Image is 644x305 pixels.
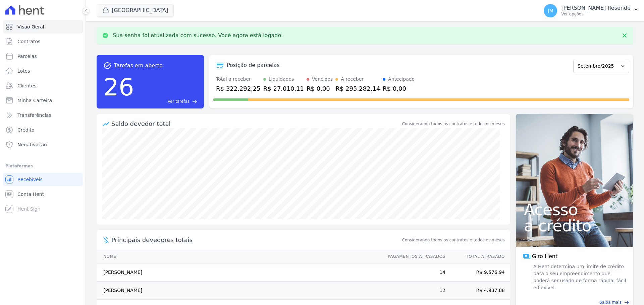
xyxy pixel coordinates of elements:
p: [PERSON_NAME] Resende [561,5,631,11]
div: 26 [103,70,134,104]
td: [PERSON_NAME] [97,282,381,300]
span: Transferências [17,112,51,119]
div: R$ 322.292,25 [216,84,261,93]
span: Considerando todos os contratos e todos os meses [402,237,505,243]
span: A Hent determina um limite de crédito para o seu empreendimento que poderá ser usado de forma ráp... [532,263,627,291]
a: Conta Hent [3,187,83,201]
td: R$ 9.576,94 [446,263,510,282]
div: Posição de parcelas [227,61,280,69]
div: Considerando todos os contratos e todos os meses [402,121,505,127]
span: Principais devedores totais [111,235,401,244]
a: Visão Geral [3,20,83,33]
div: R$ 0,00 [383,84,415,93]
a: Negativação [3,138,83,151]
span: Ver tarefas [168,98,190,104]
span: task_alt [103,62,111,70]
td: 14 [381,263,446,282]
a: Clientes [3,79,83,92]
div: Total a receber [216,76,261,83]
th: Pagamentos Atrasados [381,250,446,263]
a: Minha Carteira [3,94,83,107]
a: Ver tarefas east [137,98,197,104]
div: R$ 27.010,11 [263,84,304,93]
span: Contratos [17,38,40,45]
span: east [192,99,197,104]
span: Crédito [17,127,35,133]
td: [PERSON_NAME] [97,263,381,282]
span: Negativação [17,141,47,148]
span: Tarefas em aberto [114,62,163,70]
div: R$ 295.282,14 [335,84,380,93]
span: Visão Geral [17,23,44,30]
span: a crédito [524,218,625,234]
a: Parcelas [3,50,83,63]
div: R$ 0,00 [307,84,333,93]
th: Nome [97,250,381,263]
span: Lotes [17,68,30,74]
a: Contratos [3,35,83,48]
span: Minha Carteira [17,97,52,104]
div: Liquidados [269,76,294,83]
span: Acesso [524,202,625,218]
span: JM [548,8,553,13]
div: Saldo devedor total [111,119,401,128]
button: [GEOGRAPHIC_DATA] [97,4,174,17]
span: Recebíveis [17,176,43,183]
a: Lotes [3,64,83,78]
p: Ver opções [561,11,631,17]
p: Sua senha foi atualizada com sucesso. Você agora está logado. [113,32,283,39]
a: Transferências [3,108,83,122]
span: Clientes [17,82,36,89]
td: 12 [381,282,446,300]
button: JM [PERSON_NAME] Resende Ver opções [538,1,644,20]
div: A receber [341,76,364,83]
a: Crédito [3,123,83,137]
span: east [624,300,629,305]
a: Recebíveis [3,173,83,186]
div: Vencidos [312,76,333,83]
th: Total Atrasado [446,250,510,263]
div: Antecipado [388,76,415,83]
span: Parcelas [17,53,37,60]
div: Plataformas [5,162,80,170]
span: Conta Hent [17,191,44,198]
span: Giro Hent [532,252,557,260]
td: R$ 4.937,88 [446,282,510,300]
